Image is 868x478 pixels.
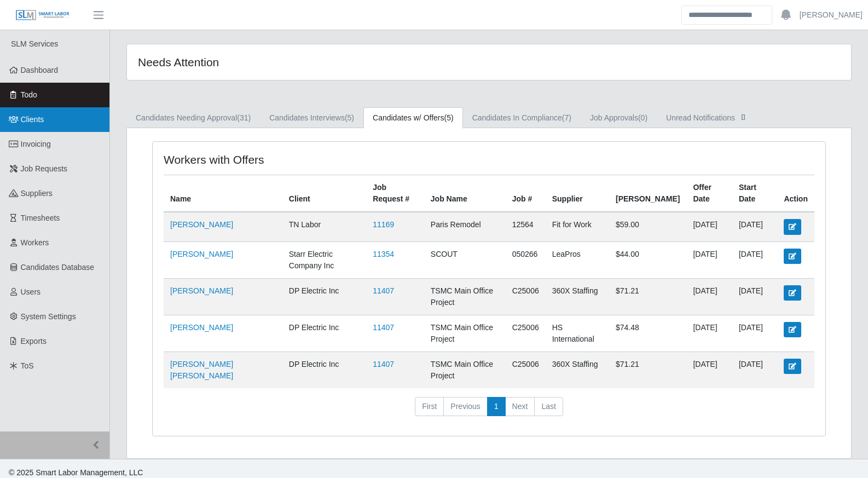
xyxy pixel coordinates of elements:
a: Job Approvals [581,107,657,129]
a: [PERSON_NAME] [170,286,233,295]
img: SLM Logo [15,9,70,21]
td: [DATE] [732,278,777,315]
h4: Workers with Offers [164,153,425,166]
span: ToS [21,361,34,370]
td: $74.48 [609,315,686,352]
a: 11169 [373,220,394,229]
td: [DATE] [686,212,732,241]
td: [DATE] [686,278,732,315]
a: Candidates w/ Offers [363,107,463,129]
span: Clients [21,115,44,124]
td: HS International [546,315,609,352]
td: 12564 [506,212,546,241]
td: [DATE] [686,315,732,352]
td: [DATE] [732,212,777,241]
span: [] [738,112,749,121]
span: (0) [638,113,647,122]
a: Candidates Interviews [260,107,363,129]
span: Exports [21,337,47,345]
td: $44.00 [609,241,686,278]
th: Action [777,175,814,212]
a: [PERSON_NAME] [170,220,233,229]
a: 11407 [373,286,394,295]
h4: Needs Attention [138,55,421,69]
td: TSMC Main Office Project [424,352,506,388]
span: Invoicing [21,140,51,148]
a: Candidates Needing Approval [126,107,260,129]
span: (31) [237,113,251,122]
a: Candidates In Compliance [463,107,581,129]
td: DP Electric Inc [282,352,366,388]
a: 11407 [373,323,394,332]
a: [PERSON_NAME] [800,9,863,21]
th: Name [164,175,282,212]
td: $59.00 [609,212,686,241]
th: Supplier [546,175,609,212]
td: SCOUT [424,241,506,278]
a: [PERSON_NAME] [PERSON_NAME] [170,360,233,380]
a: 11407 [373,360,394,368]
span: Timesheets [21,214,60,222]
td: 050266 [506,241,546,278]
td: Starr Electric Company Inc [282,241,366,278]
td: TSMC Main Office Project [424,278,506,315]
a: 1 [487,397,506,417]
nav: pagination [164,397,814,425]
span: SLM Services [11,39,58,48]
a: [PERSON_NAME] [170,323,233,332]
span: Suppliers [21,189,53,198]
td: [DATE] [732,315,777,352]
td: Fit for Work [546,212,609,241]
span: (5) [345,113,354,122]
td: [DATE] [686,241,732,278]
td: 360X Staffing [546,352,609,388]
td: $71.21 [609,278,686,315]
td: LeaPros [546,241,609,278]
td: TN Labor [282,212,366,241]
a: [PERSON_NAME] [170,250,233,258]
td: DP Electric Inc [282,278,366,315]
span: (7) [562,113,571,122]
span: Todo [21,90,37,99]
th: [PERSON_NAME] [609,175,686,212]
th: Job Request # [366,175,424,212]
td: TSMC Main Office Project [424,315,506,352]
a: Unread Notifications [657,107,758,129]
span: System Settings [21,312,76,321]
span: Dashboard [21,66,59,74]
td: C25006 [506,315,546,352]
td: $71.21 [609,352,686,388]
td: [DATE] [732,352,777,388]
td: [DATE] [732,241,777,278]
span: Job Requests [21,164,68,173]
td: DP Electric Inc [282,315,366,352]
span: © 2025 Smart Labor Management, LLC [9,468,143,477]
th: Client [282,175,366,212]
input: Search [681,5,772,25]
th: Start Date [732,175,777,212]
td: Paris Remodel [424,212,506,241]
span: Candidates Database [21,263,95,272]
td: 360X Staffing [546,278,609,315]
th: Offer Date [686,175,732,212]
th: Job Name [424,175,506,212]
a: 11354 [373,250,394,258]
th: Job # [506,175,546,212]
td: [DATE] [686,352,732,388]
span: (5) [444,113,454,122]
td: C25006 [506,278,546,315]
td: C25006 [506,352,546,388]
span: Users [21,287,41,296]
span: Workers [21,238,49,247]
